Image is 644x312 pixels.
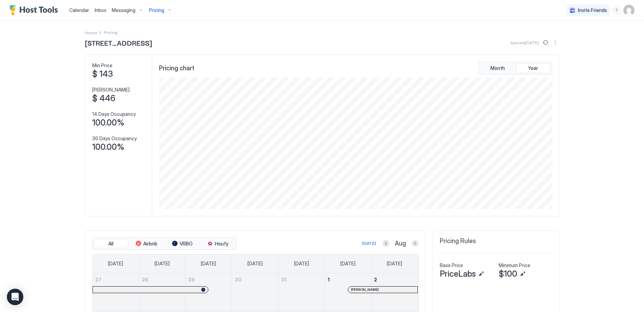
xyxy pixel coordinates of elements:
span: $ 446 [92,93,115,104]
button: Edit [477,270,485,278]
div: [DATE] [362,240,376,247]
a: Tuesday [194,254,223,273]
button: More options [551,38,559,47]
span: $100 [499,269,517,279]
a: Inbox [95,7,106,14]
div: Breadcrumb [85,29,97,36]
button: Houfy [201,239,235,249]
span: Aug [395,240,406,248]
a: Host Tools Logo [10,5,61,15]
span: 2 [374,277,377,283]
a: July 28, 2025 [139,273,185,286]
a: July 31, 2025 [278,273,325,286]
a: Monday [148,254,177,273]
a: July 29, 2025 [185,273,232,286]
span: Minimum Price [499,262,530,268]
span: [DATE] [340,261,355,267]
span: [DATE] [201,261,216,267]
td: July 29, 2025 [185,273,232,311]
a: August 2, 2025 [371,273,417,286]
span: Invite Friends [578,7,607,13]
a: July 30, 2025 [232,273,278,286]
div: tab-group [479,62,552,75]
span: [PERSON_NAME] [92,87,130,93]
span: 28 [142,277,148,283]
button: Airbnb [130,239,164,249]
td: July 27, 2025 [93,273,139,311]
span: All [108,241,113,247]
td: July 31, 2025 [278,273,325,311]
span: Month [490,65,505,71]
td: August 2, 2025 [371,273,418,311]
span: Calendar [69,7,89,13]
td: August 1, 2025 [325,273,371,311]
a: Friday [333,254,362,273]
span: 30 Days Occupancy [92,135,137,142]
span: Pricing chart [159,64,194,72]
a: Sunday [101,254,130,273]
span: 14 Days Occupancy [92,111,136,117]
span: [STREET_ADDRESS] [85,37,152,48]
button: Year [516,63,550,73]
span: [DATE] [294,261,309,267]
span: [DATE] [108,261,123,267]
div: tab-group [92,237,237,250]
span: Home [85,30,97,35]
span: Messaging [112,7,135,13]
a: Wednesday [241,254,269,273]
span: 30 [235,277,242,283]
span: [DATE] [155,261,170,267]
div: menu [551,38,559,47]
button: Month [481,63,515,73]
button: Edit [519,270,527,278]
a: July 27, 2025 [93,273,139,286]
span: 100.00% [92,118,124,128]
button: [DATE] [361,239,377,248]
span: Breadcrumb [104,30,118,35]
a: Saturday [380,254,409,273]
span: $ 143 [92,69,113,79]
td: July 30, 2025 [232,273,278,311]
button: All [94,239,128,249]
span: 29 [188,277,195,283]
td: July 28, 2025 [139,273,185,311]
span: Pricing Rules [440,237,476,245]
div: [PERSON_NAME] [351,287,414,292]
span: [PERSON_NAME] [351,287,379,292]
span: Airbnb [143,241,157,247]
span: 27 [95,277,101,283]
button: Previous month [382,240,389,247]
a: Calendar [69,7,89,14]
a: Thursday [287,254,316,273]
button: Next month [412,240,418,247]
span: [DATE] [387,261,402,267]
span: Houfy [215,241,228,247]
span: Synced [DATE] [510,40,539,45]
span: Base Price [440,262,463,268]
span: 1 [328,277,330,283]
span: [DATE] [247,261,263,267]
a: August 1, 2025 [325,273,371,286]
span: 31 [281,277,287,283]
span: Pricing [149,7,164,13]
span: Inbox [95,7,106,13]
button: Sync prices [542,38,550,47]
button: VRBO [165,239,199,249]
div: Open Intercom Messenger [7,289,23,305]
span: VRBO [180,241,193,247]
a: Home [85,29,97,36]
span: Min Price [92,62,112,69]
span: PriceLabs [440,269,476,279]
div: User profile [623,5,634,16]
span: Year [528,65,538,71]
span: 100.00% [92,142,124,152]
div: menu [612,6,621,14]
